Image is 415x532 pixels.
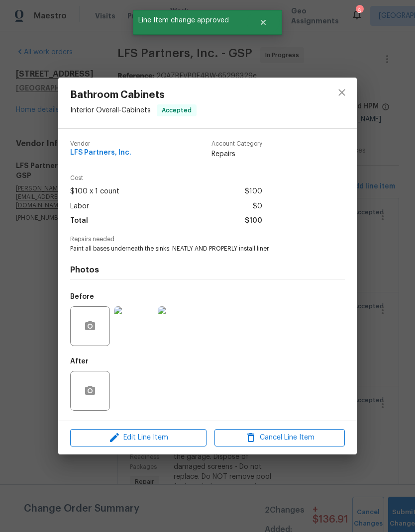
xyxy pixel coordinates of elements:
[70,199,89,214] span: Labor
[158,105,196,115] span: Accepted
[70,245,317,253] span: Paint all bases underneath the sinks. NEATLY AND PROPERLY install liner.
[73,432,204,444] span: Edit Line Item
[253,199,262,214] span: $0
[214,429,345,446] button: Cancel Line Item
[245,184,262,199] span: $100
[70,236,345,243] span: Repairs needed
[217,432,342,444] span: Cancel Line Item
[70,214,88,228] span: Total
[70,89,197,100] span: Bathroom Cabinets
[356,6,363,16] div: 6
[70,141,131,147] span: Vendor
[211,149,262,159] span: Repairs
[70,429,207,446] button: Edit Line Item
[70,293,94,300] h5: Before
[70,184,119,199] span: $100 x 1 count
[247,12,280,32] button: Close
[70,265,345,275] h4: Photos
[133,10,247,31] span: Line Item change approved
[70,175,262,181] span: Cost
[70,149,131,157] span: LFS Partners, Inc.
[330,81,354,104] button: close
[70,107,151,114] span: Interior Overall - Cabinets
[211,141,262,147] span: Account Category
[70,358,89,365] h5: After
[245,214,262,228] span: $100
